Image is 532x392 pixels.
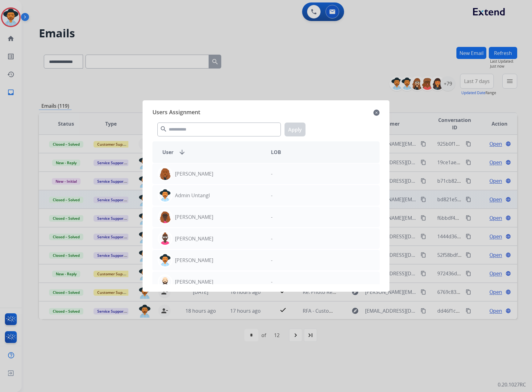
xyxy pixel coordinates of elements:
p: - [271,170,272,177]
p: - [271,278,272,286]
p: Admin Untangl [175,192,210,199]
p: [PERSON_NAME] [175,278,213,286]
p: [PERSON_NAME] [175,213,213,221]
mat-icon: search [160,125,167,133]
span: LOB [271,148,281,156]
p: [PERSON_NAME] [175,256,213,264]
p: [PERSON_NAME] [175,170,213,177]
mat-icon: arrow_downward [178,148,186,156]
p: - [271,213,272,221]
p: - [271,256,272,264]
span: Users Assignment [152,108,200,118]
p: [PERSON_NAME] [175,235,213,242]
p: - [271,192,272,199]
mat-icon: close [373,109,380,116]
p: - [271,235,272,242]
button: Apply [285,123,305,136]
div: User [157,148,266,156]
